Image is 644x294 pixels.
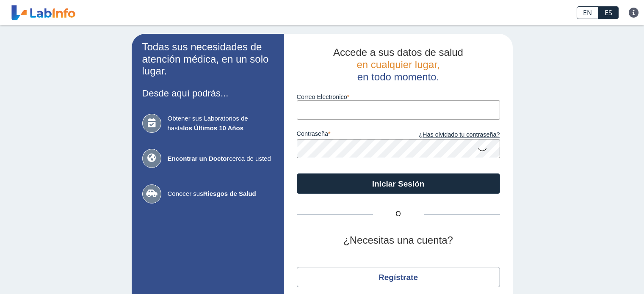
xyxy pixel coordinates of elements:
h2: Todas sus necesidades de atención médica, en un solo lugar. [142,41,274,77]
b: Riesgos de Salud [203,190,256,197]
label: contraseña [297,130,398,140]
h2: ¿Necesitas una cuenta? [297,234,500,247]
span: Obtener sus Laboratorios de hasta [168,114,274,133]
span: cerca de usted [168,154,274,164]
label: Correo Electronico [297,93,500,100]
span: en todo momento. [357,71,439,82]
b: los Últimos 10 Años [183,124,243,132]
a: ES [598,6,619,19]
h3: Desde aquí podrás... [142,88,274,99]
span: en cualquier lugar, [357,59,439,70]
button: Iniciar Sesión [297,173,500,194]
b: Encontrar un Doctor [168,155,229,162]
a: EN [577,6,598,19]
a: ¿Has olvidado tu contraseña? [398,130,500,140]
span: O [373,209,424,219]
span: Conocer sus [168,189,274,199]
span: Accede a sus datos de salud [333,47,463,58]
button: Regístrate [297,267,500,287]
